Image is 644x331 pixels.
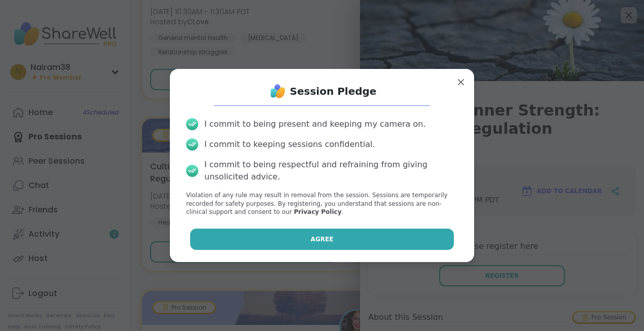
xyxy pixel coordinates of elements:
[294,208,341,215] a: Privacy Policy
[311,235,334,244] span: Agree
[186,191,458,216] p: Violation of any rule may result in removal from the session. Sessions are temporarily recorded f...
[268,81,288,101] img: ShareWell Logo
[204,159,458,183] div: I commit to being respectful and refraining from giving unsolicited advice.
[204,138,375,151] div: I commit to keeping sessions confidential.
[290,84,377,98] h1: Session Pledge
[204,118,425,130] div: I commit to being present and keeping my camera on.
[190,229,454,250] button: Agree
